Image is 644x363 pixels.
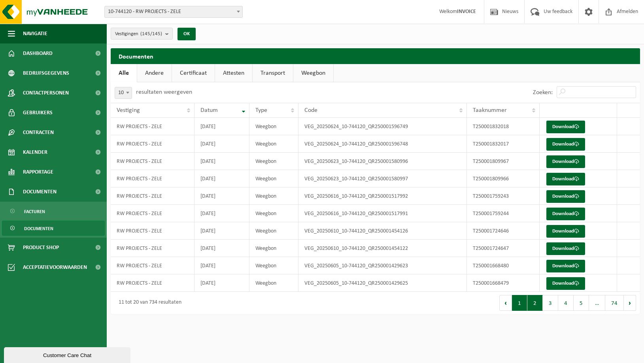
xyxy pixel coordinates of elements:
td: Weegbon [249,222,298,240]
td: [DATE] [195,240,249,257]
td: Weegbon [249,135,298,153]
td: Weegbon [249,170,298,187]
span: Kalender [23,142,47,162]
span: Rapportage [23,162,53,182]
a: Download [546,225,585,238]
td: Weegbon [249,205,298,222]
td: [DATE] [195,205,249,222]
button: 1 [512,295,527,311]
td: RW PROJECTS - ZELE [111,257,195,274]
td: T250001759244 [467,205,540,222]
button: 3 [543,295,558,311]
td: T250001724647 [467,240,540,257]
td: [DATE] [195,118,249,135]
button: 4 [558,295,574,311]
a: Download [546,208,585,220]
td: RW PROJECTS - ZELE [111,205,195,222]
td: RW PROJECTS - ZELE [111,187,195,205]
td: VEG_20250616_10-744120_QR250001517992 [298,187,467,205]
span: Type [255,107,267,113]
span: 10 [115,87,132,98]
td: RW PROJECTS - ZELE [111,170,195,187]
td: [DATE] [195,257,249,274]
span: Vestiging [117,107,140,113]
a: Attesten [215,64,252,82]
td: T250001832018 [467,118,540,135]
td: VEG_20250623_10-744120_QR250001580996 [298,153,467,170]
span: Product Shop [23,238,59,257]
td: [DATE] [195,153,249,170]
a: Download [546,190,585,203]
span: Dashboard [23,43,53,63]
td: [DATE] [195,274,249,292]
span: … [589,295,605,311]
td: RW PROJECTS - ZELE [111,274,195,292]
a: Weegbon [293,64,333,82]
span: Facturen [24,204,45,219]
button: Previous [499,295,512,311]
a: Certificaat [172,64,215,82]
a: Documenten [2,221,105,236]
td: [DATE] [195,187,249,205]
td: Weegbon [249,153,298,170]
label: resultaten weergeven [136,89,192,95]
td: T250001759243 [467,187,540,205]
td: T250001668479 [467,274,540,292]
button: OK [178,28,196,40]
button: Vestigingen(145/145) [111,28,173,40]
span: Taaknummer [473,107,507,113]
td: Weegbon [249,274,298,292]
a: Download [546,155,585,168]
td: T250001809967 [467,153,540,170]
a: Download [546,277,585,290]
button: 5 [574,295,589,311]
span: 10-744120 - RW PROJECTS - ZELE [105,6,242,17]
td: Weegbon [249,187,298,205]
button: 2 [527,295,543,311]
h2: Documenten [111,48,640,64]
td: VEG_20250616_10-744120_QR250001517991 [298,205,467,222]
count: (145/145) [140,31,162,36]
span: Gebruikers [23,103,53,123]
td: T250001724646 [467,222,540,240]
span: Bedrijfsgegevens [23,63,69,83]
a: Download [546,121,585,133]
div: 11 tot 20 van 734 resultaten [115,296,181,310]
a: Download [546,138,585,151]
td: VEG_20250605_10-744120_QR250001429623 [298,257,467,274]
td: Weegbon [249,240,298,257]
iframe: chat widget [4,346,132,363]
span: Documenten [24,221,53,236]
td: RW PROJECTS - ZELE [111,222,195,240]
button: 74 [605,295,624,311]
a: Download [546,173,585,185]
span: Contracten [23,123,54,142]
span: Documenten [23,182,57,202]
td: T250001809966 [467,170,540,187]
td: RW PROJECTS - ZELE [111,118,195,135]
a: Alle [111,64,137,82]
strong: INVOICE [457,9,476,15]
td: RW PROJECTS - ZELE [111,135,195,153]
a: Download [546,260,585,272]
td: VEG_20250623_10-744120_QR250001580997 [298,170,467,187]
td: [DATE] [195,170,249,187]
span: Code [304,107,317,113]
td: VEG_20250605_10-744120_QR250001429625 [298,274,467,292]
td: T250001832017 [467,135,540,153]
span: 10-744120 - RW PROJECTS - ZELE [104,6,243,18]
td: [DATE] [195,222,249,240]
a: Download [546,242,585,255]
span: Datum [200,107,218,113]
span: Contactpersonen [23,83,69,103]
td: VEG_20250624_10-744120_QR250001596748 [298,135,467,153]
td: RW PROJECTS - ZELE [111,153,195,170]
td: VEG_20250610_10-744120_QR250001454122 [298,240,467,257]
td: Weegbon [249,257,298,274]
label: Zoeken: [533,89,553,96]
a: Facturen [2,204,105,219]
span: Acceptatievoorwaarden [23,257,87,277]
td: Weegbon [249,118,298,135]
span: 10 [115,87,132,99]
